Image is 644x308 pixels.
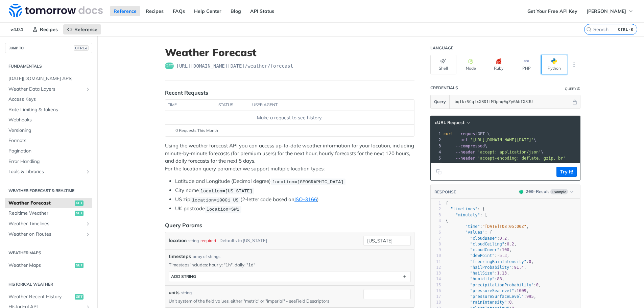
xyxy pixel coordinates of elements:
img: Tomorrow.io Weather API Docs [9,4,103,17]
span: "cloudCeiling" [470,242,504,246]
div: Recent Requests [165,89,208,97]
span: CTRL-/ [74,45,89,51]
div: 3 [431,143,442,149]
a: API Status [246,6,278,16]
span: --request [456,132,478,136]
span: Access Keys [8,96,91,103]
span: "hailSize" [470,271,495,276]
span: 0 [536,283,539,287]
span: : , [446,283,541,287]
span: : { [446,207,485,211]
span: 'accept-encoding: deflate, gzip, br' [478,156,566,161]
span: --header [456,156,475,161]
a: Get Your Free API Key [524,6,581,16]
button: Node [458,55,484,74]
i: Information [577,87,580,91]
a: Blog [227,6,245,16]
span: Example [550,189,568,194]
span: \ [444,144,487,148]
span: 0 [509,300,511,305]
span: Weather Maps [8,262,73,269]
div: QueryInformation [565,86,580,91]
span: "pressureSurfaceLevel" [470,294,524,299]
span: : , [446,224,529,229]
span: --header [456,150,475,155]
h2: Fundamentals [5,63,92,69]
span: Tools & Libraries [8,168,84,175]
span: - [497,253,499,258]
button: Python [541,55,567,74]
span: "pressureSeaLevel" [470,288,514,293]
span: : , [446,236,509,241]
a: Field Descriptors [296,298,329,304]
span: : , [446,300,514,305]
a: Realtime Weatherget [5,208,92,218]
a: Recipes [29,24,62,34]
li: US zip (2-letter code based on ) [175,196,414,204]
p: Using the weather forecast API you can access up-to-date weather information for your location, i... [165,142,414,172]
span: : , [446,242,517,246]
span: Error Handling [8,158,91,165]
span: \ [444,150,544,155]
a: [DATE][DOMAIN_NAME] APIs [5,74,92,84]
a: Rate Limiting & Tokens [5,105,92,115]
span: 0 [529,259,531,264]
button: Query [431,95,450,109]
span: "cloudBase" [470,236,497,241]
li: Latitude and Longitude (Decimal degree) [175,177,414,185]
div: Defaults to [US_STATE] [219,236,267,245]
div: - Result [526,188,549,195]
button: PHP [514,55,540,74]
button: Show subpages for Weather Data Layers [85,87,91,92]
a: Webhooks [5,115,92,125]
a: Pagination [5,146,92,156]
div: 3 [431,212,441,218]
button: 200200-ResultExample [516,188,576,195]
span: : , [446,247,512,252]
span: : , [446,288,529,293]
span: 0 Requests This Month [175,127,218,134]
div: ADD string [171,274,196,279]
span: location=10001 US [192,197,239,203]
span: get [75,263,84,268]
button: [PERSON_NAME] [583,6,637,16]
label: units [169,289,180,296]
span: Recipes [40,26,58,32]
span: "time" [465,224,480,229]
span: : [ [446,213,487,217]
button: Show subpages for Tools & Libraries [85,169,91,174]
a: Weather on RoutesShow subpages for Weather on Routes [5,229,92,239]
span: Weather Timelines [8,220,84,227]
span: get [75,294,84,300]
div: 4 [431,218,441,224]
span: 995 [526,294,534,299]
th: time [165,100,216,111]
div: 14 [431,276,441,282]
a: Weather TimelinesShow subpages for Weather Timelines [5,219,92,229]
a: Help Center [190,6,225,16]
span: { [446,218,448,223]
span: : { [446,230,492,235]
a: Reference [110,6,140,16]
a: Weather Recent Historyget [5,292,92,302]
span: 200 [526,189,533,194]
a: Weather Mapsget [5,260,92,270]
span: "[DATE]T08:05:00Z" [482,224,526,229]
span: timesteps [169,253,191,260]
li: City name [175,187,414,194]
button: ADD string [169,271,410,282]
div: 4 [431,149,442,155]
span: "minutely" [455,213,480,217]
span: \ [444,138,536,142]
span: cURL Request [435,120,464,125]
span: "values" [465,230,485,235]
div: string [188,236,199,245]
button: Show subpages for Weather Timelines [85,221,91,227]
span: Webhooks [8,117,91,123]
span: 91.4 [514,265,524,270]
button: JUMP TOCTRL-/ [5,43,92,53]
div: 2 [431,206,441,212]
span: Reference [74,26,97,32]
div: string [181,290,192,296]
th: status [216,100,250,111]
